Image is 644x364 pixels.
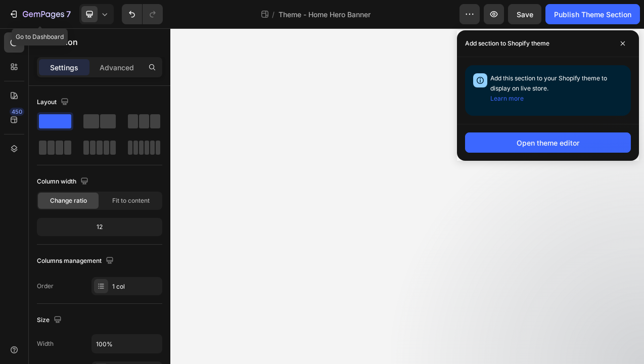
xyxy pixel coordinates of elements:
[465,38,549,49] p: Add section to Shopify theme
[517,138,579,148] div: Open theme editor
[554,9,631,20] div: Publish Theme Section
[170,28,644,364] iframe: Design area
[490,94,524,104] button: Learn more
[465,132,631,153] button: Open theme editor
[122,4,163,24] div: Undo/Redo
[100,62,134,73] p: Advanced
[50,62,78,73] p: Settings
[517,10,533,19] span: Save
[4,4,75,24] button: 7
[610,330,634,354] iframe: Intercom live chat
[37,313,64,327] div: Size
[37,175,90,189] div: Column width
[37,254,116,268] div: Columns management
[112,282,160,291] div: 1 col
[10,108,24,116] div: 450
[49,36,140,48] p: Section
[39,220,160,234] div: 12
[92,335,162,353] input: Auto
[272,9,274,20] span: /
[279,9,371,20] span: Theme - Home Hero Banner
[37,96,71,109] div: Layout
[545,4,640,24] button: Publish Theme Section
[508,4,541,24] button: Save
[50,196,87,205] span: Change ratio
[66,8,71,20] p: 7
[112,196,150,205] span: Fit to content
[490,74,607,102] span: Add this section to your Shopify theme to display on live store.
[37,282,54,291] div: Order
[37,339,54,348] div: Width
